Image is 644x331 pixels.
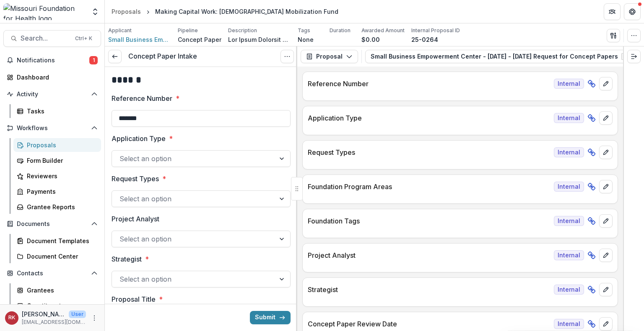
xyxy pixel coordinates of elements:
button: Open Documents [3,217,101,231]
button: Options [280,50,294,63]
span: Workflows [17,125,88,132]
span: Internal [554,250,584,260]
a: Document Center [13,249,101,263]
a: Form Builder [13,154,101,167]
div: Reviewers [27,172,94,180]
img: Missouri Foundation for Health logo [3,3,86,20]
p: $0.00 [361,35,380,44]
div: Form Builder [27,156,94,165]
div: Document Center [27,252,94,261]
button: Search... [3,30,101,47]
span: Search... [21,34,70,42]
div: Document Templates [27,236,94,245]
span: Documents [17,221,88,228]
p: Request Types [308,147,551,157]
a: Tasks [13,104,101,118]
p: Pipeline [178,27,198,34]
button: edit [599,77,613,90]
div: Ctrl + K [73,34,94,43]
button: Open Workflows [3,121,101,135]
span: Internal [554,113,584,123]
button: edit [599,283,613,296]
p: Description [228,27,257,34]
p: [EMAIL_ADDRESS][DOMAIN_NAME] [22,318,86,326]
p: Reference Number [112,93,172,103]
a: Document Templates [13,234,101,248]
p: Application Type [308,113,551,123]
div: Grantees [27,286,94,295]
p: 25-0264 [411,35,438,44]
a: Dashboard [3,70,101,84]
a: Proposals [108,5,144,18]
div: Renee Klann [8,315,15,321]
button: Get Help [624,3,641,20]
p: Awarded Amount [361,27,405,34]
div: Proposals [27,141,94,149]
h3: Concept Paper Intake [128,52,197,60]
p: Tags [298,27,310,34]
button: Small Business Empowerment Center - [DATE] - [DATE] Request for Concept Papers1 [365,50,644,63]
button: Notifications1 [3,54,101,67]
button: edit [599,111,613,125]
div: Dashboard [17,73,94,82]
button: Open Contacts [3,267,101,280]
button: Expand right [627,50,641,63]
button: Open Activity [3,87,101,101]
p: Foundation Program Areas [308,182,551,192]
p: Reference Number [308,79,551,89]
a: Grantees [13,283,101,297]
span: Activity [17,91,88,98]
a: Proposals [13,138,101,152]
p: Concept Paper Review Date [308,319,551,329]
button: edit [599,317,613,331]
p: Foundation Tags [308,216,551,226]
span: Contacts [17,270,88,277]
p: Request Types [112,174,159,184]
p: Project Analyst [308,250,551,260]
span: Internal [554,216,584,226]
button: edit [599,146,613,159]
a: Reviewers [13,169,101,183]
p: Application Type [112,133,166,144]
a: Payments [13,185,101,198]
p: Applicant [108,27,132,34]
button: edit [599,214,613,228]
p: Strategist [112,254,142,264]
p: Concept Paper [178,35,221,44]
p: [PERSON_NAME] [22,310,65,318]
span: Internal [554,147,584,157]
a: Constituents [13,299,101,313]
button: edit [599,249,613,262]
p: None [298,35,314,44]
div: Payments [27,187,94,196]
a: Small Business Empowerment Center [108,35,171,44]
span: Internal [554,319,584,329]
p: Lor Ipsum Dolorsit Ametconsect Adipis (ELIT), se doeiusmodte inci UtlaboREE, dolor ma aliqu eni A... [228,35,291,44]
div: Making Capital Work: [DEMOGRAPHIC_DATA] Mobilization Fund [155,7,338,16]
span: 1 [89,56,98,64]
button: edit [599,180,613,193]
div: Grantee Reports [27,203,94,211]
button: More [89,313,99,323]
span: Internal [554,182,584,192]
button: Proposal [301,50,358,63]
span: Internal [554,79,584,89]
p: Strategist [308,285,551,295]
button: Open entity switcher [89,3,101,20]
p: User [69,310,86,318]
div: Proposals [112,7,141,16]
button: Partners [604,3,621,20]
nav: breadcrumb [108,5,342,18]
button: Submit [250,311,291,324]
p: Duration [330,27,351,34]
a: Grantee Reports [13,200,101,214]
div: Tasks [27,107,94,115]
p: Proposal Title [112,294,156,304]
p: Internal Proposal ID [411,27,460,34]
div: Constituents [27,301,94,310]
span: Internal [554,285,584,295]
span: Notifications [17,57,89,64]
p: Project Analyst [112,214,159,224]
